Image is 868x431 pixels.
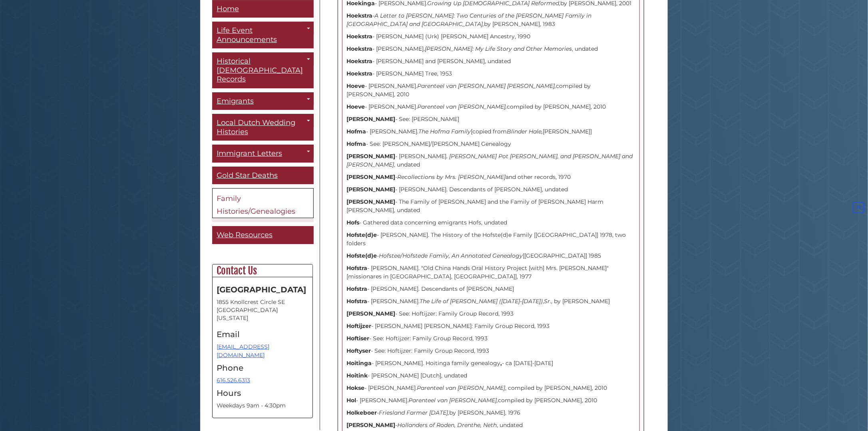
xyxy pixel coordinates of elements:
[346,310,395,317] strong: [PERSON_NAME]
[346,252,377,259] strong: Hofste(d)e
[420,298,543,305] i: The Life of [PERSON_NAME] ([DATE]-[DATE])
[346,219,359,226] strong: Hofs
[346,322,635,330] p: - [PERSON_NAME] [PERSON_NAME]: Family Group Record, 1993
[346,70,635,78] p: - [PERSON_NAME] Tree, 1953
[346,82,635,99] p: - [PERSON_NAME]. compiled by [PERSON_NAME], 2010
[346,33,372,40] strong: Hoekstra
[379,252,523,259] i: Hofstee/Hofstede Family, An Annotated Genealogy
[346,140,366,147] strong: Hofma
[346,12,591,28] i: A Letter to [PERSON_NAME]: Two Centuries of the [PERSON_NAME] Family in [GEOGRAPHIC_DATA] and [GE...
[346,58,372,65] strong: Hoekstra
[346,264,635,281] p: - [PERSON_NAME]. "Old China Hands Oral History Project [with] Mrs. [PERSON_NAME]" [missionares in...
[346,127,635,136] p: - [PERSON_NAME]. [copied from [PERSON_NAME]]
[346,298,367,305] strong: Hofstra
[346,409,635,417] p: - by [PERSON_NAME], 1976
[397,173,506,181] i: Recollections by Mrs. [PERSON_NAME]
[346,186,395,193] strong: [PERSON_NAME]
[346,264,367,272] strong: Hofstra
[346,185,635,194] p: - [PERSON_NAME]. Descendants of [PERSON_NAME], undated
[500,359,502,367] strong: ,
[346,12,372,19] strong: Hoekstra
[346,372,368,379] strong: Hoitink
[346,359,635,367] p: - [PERSON_NAME]. Hoitinga family genealogy - ca [DATE]-[DATE]
[213,264,313,277] h2: Contact Us
[217,343,269,359] a: [EMAIL_ADDRESS][DOMAIN_NAME]
[217,389,309,397] h4: Hours
[346,45,372,52] strong: Hoekstra
[346,322,371,330] strong: Hoftijzer
[212,145,314,163] a: Immigrant Letters
[346,384,364,391] strong: Hokse
[408,397,498,404] i: Parenteel van [PERSON_NAME],
[346,198,635,215] p: - The Family of [PERSON_NAME] and the Family of [PERSON_NAME] Harm [PERSON_NAME], undated
[425,45,572,52] i: [PERSON_NAME]: My Life Story and Other Memories
[346,347,635,355] p: - See: Hoftijzer: Family Group Record, 1993
[418,128,471,135] i: The Hofma Family
[212,92,314,110] a: Emigrants
[346,57,635,66] p: - [PERSON_NAME] and [PERSON_NAME], undated
[217,377,250,384] a: 616.526.6313
[417,82,556,89] i: Parenteel van [PERSON_NAME] [PERSON_NAME],
[346,128,366,135] strong: Hofma
[346,115,395,123] strong: [PERSON_NAME]
[346,421,395,429] strong: [PERSON_NAME]
[346,371,635,380] p: - [PERSON_NAME] [Dutch], undated
[212,114,314,141] a: Local Dutch Wedding Histories
[346,82,365,89] strong: Hoeve
[212,22,314,49] a: Life Event Announcements
[346,70,372,77] strong: Hoekstra
[346,115,635,123] p: - See: [PERSON_NAME]
[346,153,633,168] i: . [PERSON_NAME] Pot [PERSON_NAME], and [PERSON_NAME] and [PERSON_NAME]
[346,396,635,405] p: - [PERSON_NAME]. compiled by [PERSON_NAME], 2010
[851,204,866,211] a: Back to Top
[212,189,314,218] a: Family Histories/Genealogies
[217,285,306,294] strong: [GEOGRAPHIC_DATA]
[217,26,277,44] span: Life Event Announcements
[346,252,635,260] p: - [[GEOGRAPHIC_DATA]] 1985
[217,4,239,13] span: Home
[346,409,377,416] strong: Holkeboer
[212,226,314,244] a: Web Resources
[217,231,273,240] span: Web Resources
[379,409,449,416] i: Friesland Farmer [DATE],
[346,12,635,28] p: - by [PERSON_NAME], 1983
[217,401,309,410] p: Weekdays 9am - 4:30pm
[217,330,309,339] h4: Email
[507,128,543,135] i: Blinder Hale,
[217,363,309,372] h4: Phone
[217,298,309,322] address: 1855 Knollcrest Circle SE [GEOGRAPHIC_DATA][US_STATE]
[346,421,635,429] p: - , undated
[217,149,282,158] span: Immigrant Letters
[212,53,314,89] a: Historical [DEMOGRAPHIC_DATA] Records
[346,103,635,111] p: - [PERSON_NAME]. compiled by [PERSON_NAME], 2010
[346,347,371,354] strong: Hoftyser
[346,218,635,227] p: - Gathered data concerning emigrants Hofs, undated
[346,103,365,110] strong: Hoeve
[417,103,507,110] i: Parenteel van [PERSON_NAME],
[346,297,635,306] p: - [PERSON_NAME]. , ., by [PERSON_NAME]
[212,167,314,185] a: Gold Star Deaths
[346,397,356,404] strong: Hol
[346,173,635,181] p: - and other records, 1970
[346,45,635,53] p: - [PERSON_NAME]. , undated
[346,231,635,248] p: - [PERSON_NAME]. The History of the Hofste(d)e Family [[GEOGRAPHIC_DATA]] 1978, two folders
[346,173,395,181] strong: [PERSON_NAME]
[417,384,505,391] i: Parenteel van [PERSON_NAME]
[217,195,295,216] span: Family Histories/Genealogies
[346,285,635,293] p: - [PERSON_NAME]. Descendants of [PERSON_NAME]
[346,152,635,169] p: - [PERSON_NAME] , undated
[346,335,369,342] strong: Hoftiser
[346,334,635,343] p: - See: Hoftijzer: Family Group Record, 1993
[217,119,295,137] span: Local Dutch Wedding Histories
[346,140,635,148] p: - See: [PERSON_NAME]/[PERSON_NAME] Genealogy
[346,384,635,392] p: - [PERSON_NAME]. , compiled by [PERSON_NAME], 2010
[346,359,372,367] strong: Hoitinga
[346,153,395,160] strong: [PERSON_NAME]
[346,198,395,205] strong: [PERSON_NAME]
[346,310,635,318] p: - See: Hoftijzer: Family Group Record, 1993
[397,421,497,429] i: Hollanders of Roden, Drenthe, Neth
[346,32,635,41] p: - [PERSON_NAME] (Urk) [PERSON_NAME] Ancestry, 1990
[217,97,254,105] span: Emigrants
[346,285,367,292] strong: Hofstra
[346,231,377,238] strong: Hofste(d)e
